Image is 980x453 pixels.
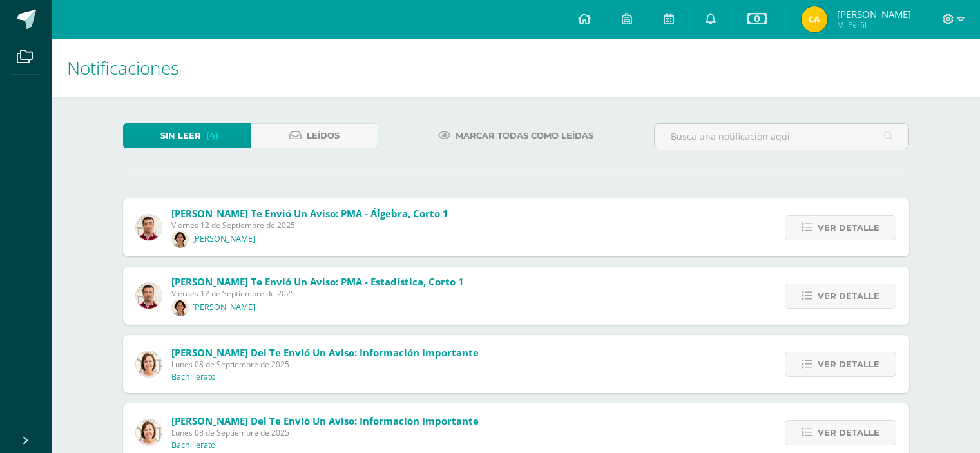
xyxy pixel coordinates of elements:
[171,427,479,438] span: Lunes 08 de Septiembre de 2025
[655,124,908,149] input: Busca una notificación aquí
[171,299,189,316] img: 3dd2cc9b2b4f4c999a03299eb79fb0c5.png
[171,346,479,359] span: [PERSON_NAME] del te envió un aviso: Información importante
[136,283,162,309] img: 8967023db232ea363fa53c906190b046.png
[818,284,879,308] span: Ver detalle
[136,351,162,377] img: c73c3e7115ebaba44cf6c1e27de5d20f.png
[123,123,251,148] a: Sin leer(4)
[171,288,464,299] span: Viernes 12 de Septiembre de 2025
[171,440,216,450] p: Bachillerato
[307,124,340,148] span: Leídos
[171,220,448,231] span: Viernes 12 de Septiembre de 2025
[802,6,827,32] img: c08c2a988ce6d6885783ffba2196a1e7.png
[818,421,879,445] span: Ver detalle
[422,123,610,148] a: Marcar todas como leídas
[171,414,479,427] span: [PERSON_NAME] del te envió un aviso: Información Importante
[136,215,162,240] img: 8967023db232ea363fa53c906190b046.png
[837,19,911,30] span: Mi Perfil
[171,231,189,248] img: 3dd2cc9b2b4f4c999a03299eb79fb0c5.png
[160,124,201,148] span: Sin leer
[171,275,464,288] span: [PERSON_NAME] te envió un aviso: PMA - Estadística, corto 1
[206,124,218,148] span: (4)
[171,359,479,370] span: Lunes 08 de Septiembre de 2025
[136,419,162,445] img: c73c3e7115ebaba44cf6c1e27de5d20f.png
[456,124,593,148] span: Marcar todas como leídas
[67,55,179,80] span: Notificaciones
[171,372,216,382] p: Bachillerato
[171,207,448,220] span: [PERSON_NAME] te envió un aviso: PMA - Álgebra, corto 1
[192,234,255,244] p: [PERSON_NAME]
[818,216,879,240] span: Ver detalle
[192,302,255,313] p: [PERSON_NAME]
[251,123,378,148] a: Leídos
[818,352,879,376] span: Ver detalle
[837,8,911,21] span: [PERSON_NAME]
